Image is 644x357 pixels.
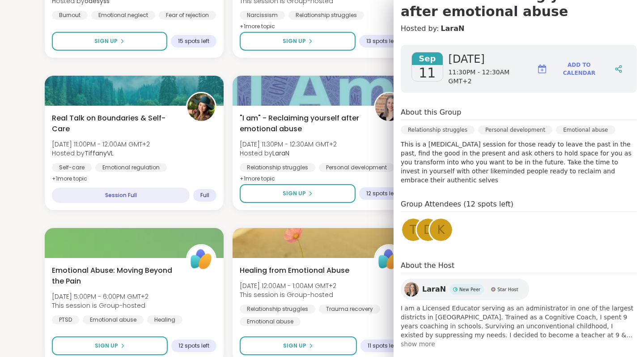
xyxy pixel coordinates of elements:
h4: About the Host [401,260,637,273]
span: "I am" - Reclaiming yourself after emotional abuse [240,113,364,134]
img: LaraN [404,282,419,297]
span: t [410,221,417,239]
span: 11:30PM - 12:30AM GMT+2 [449,68,533,86]
div: Emotional abuse [556,125,615,134]
span: [DATE] 12:00AM - 1:00AM GMT+2 [240,281,336,290]
b: TiffanyVL [85,149,114,158]
span: 12 spots left [366,190,397,197]
img: TiffanyVL [187,93,215,121]
span: Sign Up [94,37,118,45]
b: LaraN [272,149,289,158]
span: This session is Group-hosted [240,290,336,299]
button: Sign Up [240,184,356,203]
span: show more [401,340,637,348]
div: Narcissism [240,11,285,20]
span: Hosted by [240,149,337,158]
span: 12 spots left [178,342,209,349]
h4: About this Group [401,107,461,118]
span: Hosted by [52,149,150,158]
div: Self-care [52,163,92,172]
span: 13 spots left [366,38,397,45]
h4: Hosted by: [401,23,637,34]
span: Full [200,192,209,199]
span: [DATE] 11:00PM - 12:00AM GMT+2 [52,140,150,149]
div: Relationship struggles [240,305,315,314]
button: Add to Calendar [533,56,611,82]
span: Sep [411,52,443,65]
span: Real Talk on Boundaries & Self-Care [52,113,176,134]
p: This is a [MEDICAL_DATA] session for those ready to leave the past in the past, find the good in ... [401,140,637,185]
div: Personal development [319,163,394,172]
span: Sign Up [283,37,306,45]
a: t [401,217,426,242]
span: d [424,221,432,239]
span: 15 spots left [178,38,209,45]
div: Personal development [478,125,552,134]
span: Sign Up [283,189,306,198]
a: LaraNLaraNNew PeerNew PeerStar HostStar Host [401,279,529,300]
a: LaraN [441,23,464,34]
button: Sign Up [52,336,168,355]
a: d [415,217,441,242]
div: Emotional neglect [91,11,155,20]
span: I am a Licensed Educator serving as an administrator in one of the largest districts in [GEOGRAPH... [401,304,637,340]
span: Star Host [497,286,518,293]
span: [DATE] 5:00PM - 6:00PM GMT+2 [52,292,148,301]
div: Relationship struggles [401,125,475,134]
button: Sign Up [52,32,167,51]
span: Add to Calendar [551,61,607,77]
span: [DATE] [449,52,533,66]
h4: Group Attendees (12 spots left) [401,199,637,212]
div: Burnout [52,11,88,20]
span: Emotional Abuse: Moving Beyond the Pain [52,265,176,287]
img: ShareWell [375,245,403,273]
span: New Peer [459,286,480,293]
span: 11 [419,65,436,81]
img: ShareWell [187,245,215,273]
button: Sign Up [240,336,357,355]
div: Fear of rejection [159,11,216,20]
div: PTSD [52,315,79,324]
button: Sign Up [240,32,356,51]
span: LaraN [422,284,446,295]
a: K [428,217,453,242]
div: Healing [147,315,182,324]
img: New Peer [453,287,458,292]
div: Emotional abuse [83,315,144,324]
span: 11 spots left [368,342,397,349]
img: ShareWell Logomark [537,64,547,74]
img: LaraN [375,93,403,121]
div: Trauma recovery [319,305,380,314]
div: Session Full [52,188,190,203]
span: Sign Up [95,342,118,350]
span: Healing from Emotional Abuse [240,265,349,276]
img: Star Host [491,287,496,292]
span: This session is Group-hosted [52,301,148,310]
span: K [437,221,445,239]
div: Relationship struggles [240,163,315,172]
span: [DATE] 11:30PM - 12:30AM GMT+2 [240,140,337,149]
span: Sign Up [283,342,306,350]
div: Emotional abuse [240,317,301,326]
div: Relationship struggles [288,11,364,20]
div: Emotional regulation [95,163,167,172]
